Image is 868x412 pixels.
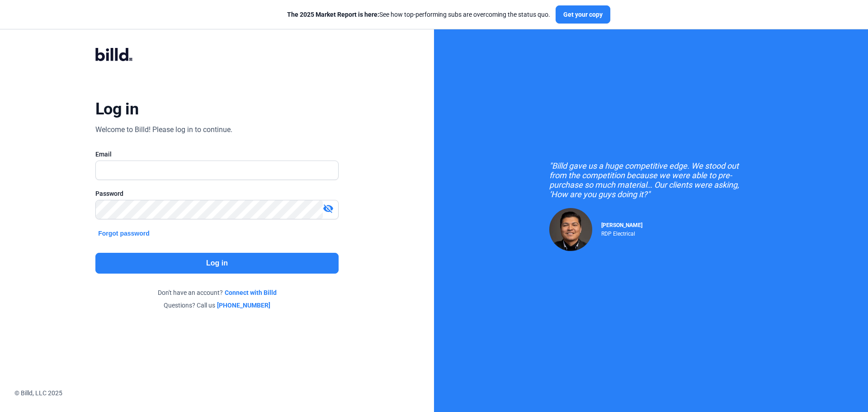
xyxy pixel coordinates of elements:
div: RDP Electrical [601,228,642,237]
div: See how top-performing subs are overcoming the status quo. [287,10,550,19]
mat-icon: visibility_off [323,203,334,214]
div: Don't have an account? [95,288,339,297]
a: [PHONE_NUMBER] [217,301,270,310]
span: [PERSON_NAME] [601,222,642,228]
div: "Billd gave us a huge competitive edge. We stood out from the competition because we were able to... [549,161,753,199]
div: Log in [95,99,138,119]
span: The 2025 Market Report is here: [287,11,379,18]
button: Log in [95,253,339,274]
button: Forgot password [95,228,152,238]
img: Raul Pacheco [549,208,592,251]
button: Get your copy [556,5,610,24]
div: Password [95,189,339,198]
div: Questions? Call us [95,301,339,310]
a: Connect with Billd [225,288,277,297]
div: Welcome to Billd! Please log in to continue. [95,124,232,135]
div: Email [95,150,339,159]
